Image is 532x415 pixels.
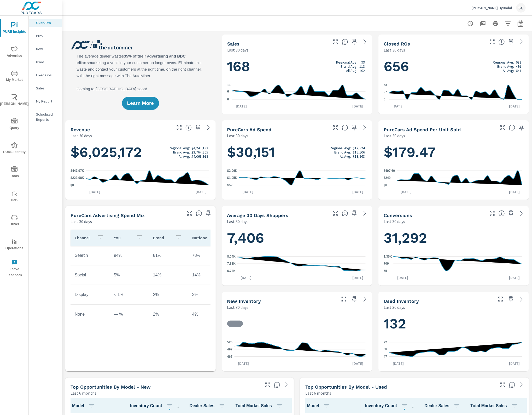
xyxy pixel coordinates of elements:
[227,83,231,87] text: 11
[227,41,240,47] h5: Sales
[384,347,387,351] text: 60
[389,104,407,109] p: [DATE]
[227,218,249,225] p: Last 30 days
[353,150,365,154] p: $15,106
[72,403,97,409] span: Model
[365,403,416,409] span: Inventory Count
[516,60,522,64] p: 638
[149,249,188,262] td: 81%
[71,384,151,390] h5: Top Opportunities by Model - New
[470,403,519,409] span: Total Market Sales
[384,127,461,132] h5: PureCars Ad Spend Per Unit Sold
[227,229,367,247] h1: 7,406
[110,308,149,321] td: — %
[130,403,181,409] span: Inventory Count
[75,235,93,240] p: Channel
[384,47,405,53] p: Last 30 days
[71,127,90,132] h5: Revenue
[196,210,202,217] span: This table looks at how you compare to the amount of budget you spend per channel as opposed to y...
[188,288,227,301] td: 3%
[349,275,367,280] p: [DATE]
[36,112,58,122] p: Scheduled Reports
[110,249,149,262] td: 94%
[153,235,171,240] p: Brand
[175,123,183,132] button: Make Fullscreen
[515,18,526,29] button: Select Date Range
[227,58,367,75] h1: 168
[493,60,514,64] p: Regional Avg:
[507,209,515,218] span: Save this to your personalized report
[227,298,261,304] h5: New Inventory
[397,189,415,195] p: [DATE]
[149,288,188,301] td: 2%
[192,189,211,195] p: [DATE]
[227,90,229,93] text: 6
[71,249,110,262] td: Search
[237,275,255,280] p: [DATE]
[71,288,110,301] td: Display
[204,123,213,132] a: See more details in report
[36,86,58,91] p: Sales
[384,143,524,161] h1: $179.47
[227,340,232,344] text: 526
[517,295,526,303] a: See more details in report
[227,255,236,258] text: 8.04K
[29,84,62,92] div: Sales
[71,183,74,187] text: $0
[384,255,392,258] text: 1.35K
[497,64,514,69] p: Brand Avg:
[227,262,236,266] text: 7.38K
[204,209,213,218] span: Save this to your personalized report
[517,38,526,46] a: See more details in report
[359,64,365,69] p: 113
[384,169,395,173] text: $497.60
[505,104,524,109] p: [DATE]
[71,169,84,173] text: $447.97K
[122,97,159,110] button: Learn More
[149,269,188,282] td: 14%
[127,101,154,106] span: Learn More
[2,118,27,131] span: Query
[2,166,27,179] span: Tools
[86,189,104,195] p: [DATE]
[2,46,27,59] span: Advertise
[384,229,524,247] h1: 31,292
[384,83,387,87] text: 53
[188,308,227,321] td: 4%
[71,133,92,139] p: Last 30 days
[282,381,291,389] a: See more details in report
[71,176,84,180] text: $223.98K
[516,69,522,73] p: 641
[330,146,351,150] p: Regional Avg:
[227,355,232,359] text: 467
[342,210,348,217] span: A rolling 30 day total of daily Shoppers on the dealership website, averaged over the selected da...
[384,58,524,75] h1: 656
[188,249,227,262] td: 78%
[353,154,365,158] p: $13,263
[188,269,227,282] td: 14%
[227,47,249,53] p: Last 30 days
[384,41,410,47] h5: Closed ROs
[384,262,389,266] text: 709
[361,60,365,64] p: 99
[503,69,514,73] p: All Avg:
[2,238,27,251] span: Operations
[305,384,387,390] h5: Top Opportunities by Model - Used
[342,124,348,131] span: Total cost of media for all PureCars channels for the selected dealership group over the selected...
[36,99,58,104] p: My Report
[384,90,387,94] text: 27
[361,123,369,132] a: See more details in report
[227,169,237,173] text: $2.06K
[179,154,190,158] p: All Avg:
[227,143,367,161] h1: $30,151
[29,97,62,105] div: My Report
[516,64,522,69] p: 491
[29,71,62,79] div: Fixed Ops
[29,32,62,40] div: PIPA
[71,143,211,161] h1: $6,025,172
[509,124,515,131] span: Average cost of advertising per each vehicle sold at the dealer over the selected date range. The...
[192,146,208,150] p: $4,248,132
[227,183,232,187] text: $52
[264,381,272,389] button: Make Fullscreen
[110,288,149,301] td: < 1%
